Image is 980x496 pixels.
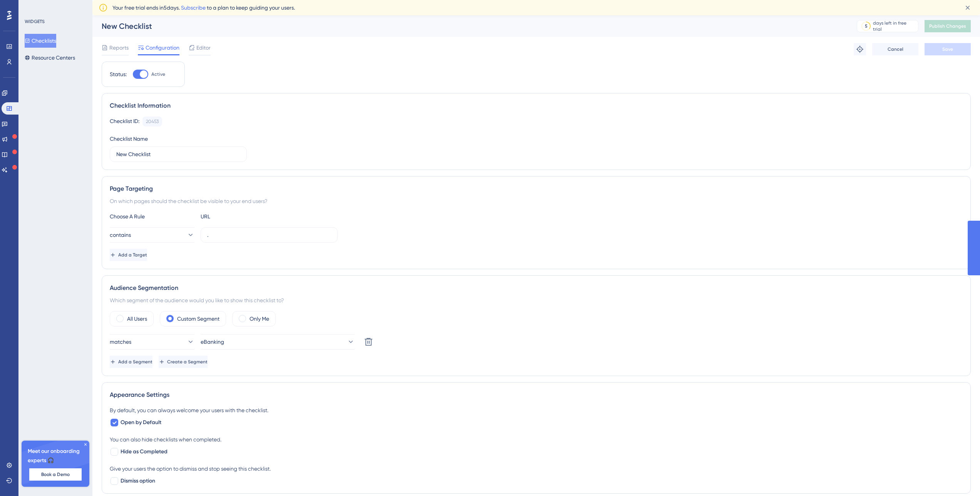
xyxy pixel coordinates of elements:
span: Dismiss option [121,476,155,486]
div: days left in free trial [873,20,916,32]
span: matches [110,337,131,346]
div: URL [201,212,285,221]
span: eBanking [201,337,224,346]
span: Configuration [146,43,179,52]
div: 5 [865,23,868,29]
div: Appearance Settings [110,390,963,399]
div: Give your users the option to dismiss and stop seeing this checklist. [110,464,963,473]
span: contains [110,230,131,240]
button: Save [925,43,971,55]
span: Hide as Completed [121,447,168,456]
div: Page Targeting [110,184,963,193]
button: Add a Segment [110,356,152,368]
span: Create a Segment [167,359,208,365]
div: WIDGETS [25,18,45,25]
button: Book a Demo [29,468,82,481]
div: New Checklist [102,21,838,32]
input: Type your Checklist name [116,150,240,158]
button: Resource Centers [25,51,75,65]
button: Checklists [25,34,56,48]
span: Book a Demo [41,471,70,478]
iframe: UserGuiding AI Assistant Launcher [948,466,971,489]
label: All Users [127,314,147,323]
button: contains [110,227,194,243]
span: Open by Default [121,418,161,427]
div: Audience Segmentation [110,283,963,293]
div: Which segment of the audience would you like to show this checklist to? [110,296,963,305]
div: By default, you can always welcome your users with the checklist. [110,406,963,415]
button: Add a Target [110,249,147,261]
button: eBanking [201,334,355,350]
span: Save [942,46,953,52]
input: yourwebsite.com/path [207,231,331,239]
span: Add a Segment [118,359,152,365]
span: Publish Changes [929,23,966,29]
div: Checklist Information [110,101,963,110]
a: Subscribe [181,5,206,11]
label: Custom Segment [177,314,219,323]
div: On which pages should the checklist be visible to your end users? [110,196,963,206]
button: matches [110,334,194,350]
span: Reports [109,43,129,52]
button: Cancel [872,43,918,55]
span: Editor [196,43,211,52]
div: Choose A Rule [110,212,194,221]
span: Meet our onboarding experts 🎧 [28,447,83,465]
span: Active [151,71,165,77]
span: Cancel [888,46,903,52]
button: Create a Segment [159,356,208,368]
span: Your free trial ends in 5 days. to a plan to keep guiding your users. [112,3,295,12]
div: You can also hide checklists when completed. [110,435,963,444]
div: Checklist ID: [110,117,139,126]
label: Only Me [250,314,269,323]
div: 20453 [146,118,159,125]
button: Publish Changes [925,20,971,32]
div: Checklist Name [110,134,148,143]
span: Add a Target [118,252,147,258]
div: Status: [110,70,127,79]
